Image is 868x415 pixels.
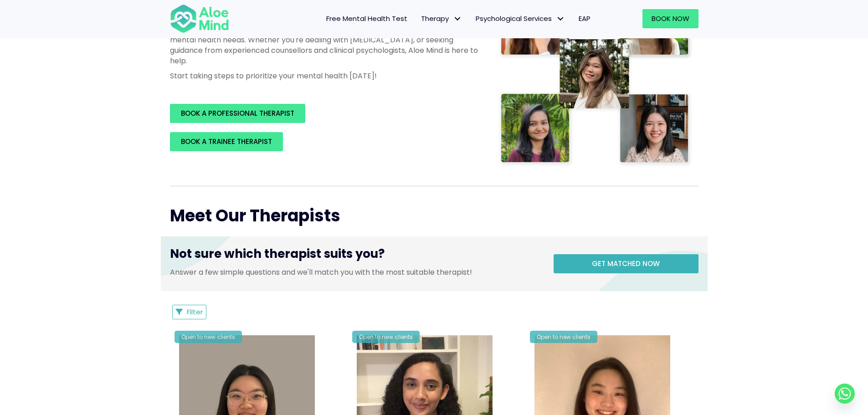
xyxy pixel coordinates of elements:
div: Open to new clients [175,331,242,343]
nav: Menu [241,9,597,28]
span: Therapy: submenu [451,12,464,26]
a: Get matched now [554,254,699,273]
div: Open to new clients [352,331,420,343]
a: EAP [572,9,597,28]
span: BOOK A TRAINEE THERAPIST [181,137,272,146]
a: Psychological ServicesPsychological Services: submenu [469,9,572,28]
p: Answer a few simple questions and we'll match you with the most suitable therapist! [170,267,540,277]
span: Filter [187,307,203,317]
p: Discover professional therapy and counselling services tailored to support your mental health nee... [170,24,480,66]
span: Free Mental Health Test [326,14,407,23]
a: BOOK A PROFESSIONAL THERAPIST [170,104,305,123]
span: EAP [579,14,591,23]
a: BOOK A TRAINEE THERAPIST [170,132,283,151]
span: Psychological Services [476,14,565,23]
p: Start taking steps to prioritize your mental health [DATE]! [170,71,480,81]
span: BOOK A PROFESSIONAL THERAPIST [181,108,294,118]
a: TherapyTherapy: submenu [414,9,469,28]
a: Book Now [642,9,699,28]
span: Meet Our Therapists [170,204,340,227]
span: Book Now [652,14,689,23]
span: Get matched now [592,259,660,268]
img: Aloe mind Logo [170,4,229,34]
div: Open to new clients [530,331,597,343]
a: Free Mental Health Test [319,9,414,28]
span: Therapy [421,14,462,23]
button: Filter Listings [172,305,207,319]
span: Psychological Services: submenu [554,12,567,26]
a: Whatsapp [835,384,855,404]
h3: Not sure which therapist suits you? [170,246,540,266]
